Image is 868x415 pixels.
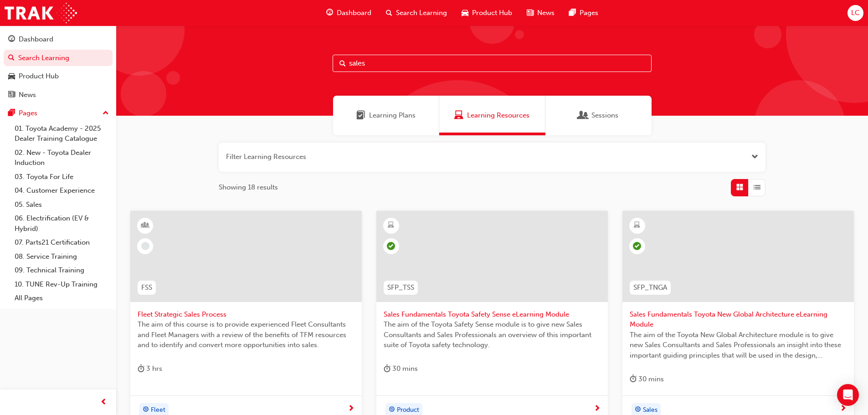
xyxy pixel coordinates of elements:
[11,184,113,198] a: 04. Customer Experience
[462,7,468,19] span: car-icon
[388,220,394,231] span: learningResourceType_ELEARNING-icon
[11,146,113,170] a: 02. New - Toyota Dealer Induction
[519,4,562,22] a: news-iconNews
[591,110,618,121] span: Sessions
[138,309,354,320] span: Fleet Strategic Sales Process
[100,397,107,408] span: prev-icon
[339,58,346,69] span: Search
[545,96,652,135] a: SessionsSessions
[333,55,652,72] input: Search...
[379,4,454,22] a: search-iconSearch Learning
[333,96,439,135] a: Learning PlansLearning Plans
[4,29,113,105] button: DashboardSearch LearningProduct HubNews
[11,211,113,236] a: 06. Electrification (EV & Hybrid)
[356,110,365,121] span: Learning Plans
[19,71,59,82] div: Product Hub
[11,250,113,264] a: 08. Service Training
[142,220,149,231] span: learningResourceType_INSTRUCTOR_LED-icon
[138,363,144,374] span: duration-icon
[439,96,545,135] a: Learning ResourcesLearning Resources
[630,374,637,385] span: duration-icon
[527,7,534,19] span: news-icon
[4,105,113,122] button: Pages
[319,4,379,22] a: guage-iconDashboard
[384,309,601,320] span: Sales Fundamentals Toyota Safety Sense eLearning Module
[8,72,15,81] span: car-icon
[141,242,149,250] span: learningRecordVerb_NONE-icon
[8,91,15,99] span: news-icon
[630,374,664,385] div: 30 mins
[736,182,743,193] span: Grid
[19,34,53,45] div: Dashboard
[579,110,588,121] span: Sessions
[11,291,113,305] a: All Pages
[537,8,555,18] span: News
[11,122,113,146] a: 01. Toyota Academy - 2025 Dealer Training Catalogue
[4,68,113,85] a: Product Hub
[751,152,758,162] button: Open the filter
[396,8,447,18] span: Search Learning
[326,7,333,19] span: guage-icon
[847,5,863,21] button: LC
[387,282,414,293] span: SFP_TSS
[11,277,113,292] a: 10. TUNE Rev-Up Training
[630,330,847,361] span: The aim of the Toyota New Global Architecture module is to give new Sales Consultants and Sales P...
[138,363,162,374] div: 3 hrs
[384,363,390,374] span: duration-icon
[4,50,113,67] a: Search Learning
[348,405,354,413] span: next-icon
[384,319,601,350] span: The aim of the Toyota Safety Sense module is to give new Sales Consultants and Sales Professional...
[138,319,354,350] span: The aim of this course is to provide experienced Fleet Consultants and Fleet Managers with a revi...
[634,220,640,231] span: learningResourceType_ELEARNING-icon
[11,198,113,212] a: 05. Sales
[4,87,113,103] a: News
[11,263,113,277] a: 09. Technical Training
[580,8,598,18] span: Pages
[141,282,152,293] span: FSS
[633,242,641,250] span: learningRecordVerb_PASS-icon
[754,182,760,193] span: List
[4,31,113,48] a: Dashboard
[384,363,418,374] div: 30 mins
[387,242,395,250] span: learningRecordVerb_PASS-icon
[837,384,859,406] div: Open Intercom Messenger
[630,309,847,330] span: Sales Fundamentals Toyota New Global Architecture eLearning Module
[562,4,606,22] a: pages-iconPages
[103,108,109,119] span: up-icon
[369,110,416,121] span: Learning Plans
[11,236,113,250] a: 07. Parts21 Certification
[840,405,847,413] span: next-icon
[454,110,463,121] span: Learning Resources
[19,90,36,100] div: News
[386,7,392,19] span: search-icon
[8,54,15,62] span: search-icon
[8,36,15,44] span: guage-icon
[11,170,113,184] a: 03. Toyota For Life
[467,110,529,121] span: Learning Resources
[569,7,576,19] span: pages-icon
[851,8,860,18] span: LC
[633,282,667,293] span: SFP_TNGA
[19,108,37,118] div: Pages
[5,3,77,23] img: Trak
[472,8,512,18] span: Product Hub
[8,109,15,118] span: pages-icon
[219,182,278,193] span: Showing 18 results
[337,8,371,18] span: Dashboard
[594,405,601,413] span: next-icon
[454,4,519,22] a: car-iconProduct Hub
